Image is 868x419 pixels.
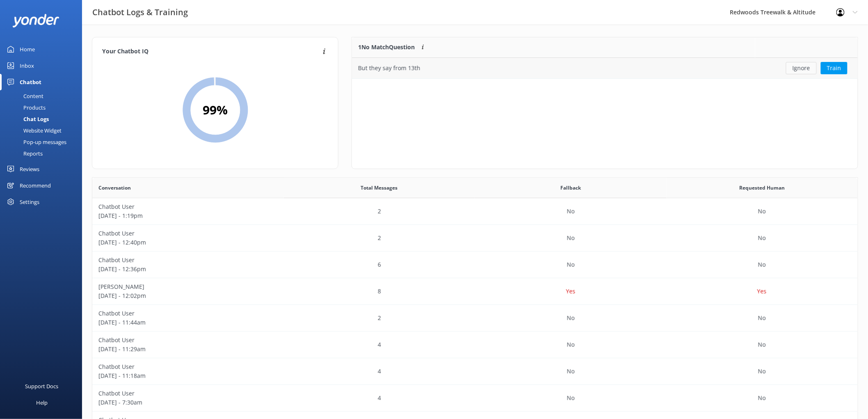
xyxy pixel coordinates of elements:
a: Website Widget [5,125,82,136]
div: Pop-up messages [5,136,66,148]
img: yonder-white-logo.png [12,14,59,27]
p: 8 [378,287,381,296]
p: 1 No Match Question [358,43,415,52]
span: Total Messages [361,184,398,192]
a: Chat Logs [5,113,82,125]
div: row [92,305,858,332]
p: 4 [378,340,381,349]
a: Products [5,102,82,113]
p: [DATE] - 11:18am [98,371,278,380]
p: Chatbot User [98,202,278,211]
h3: Chatbot Logs & Training [92,6,188,19]
p: No [567,340,575,349]
div: Help [36,394,48,411]
span: Conversation [98,184,131,192]
p: [DATE] - 12:36pm [98,265,278,274]
div: Reviews [20,161,39,177]
p: 2 [378,314,381,323]
p: [DATE] - 1:19pm [98,211,278,220]
p: No [567,234,575,243]
p: [DATE] - 7:30am [98,398,278,407]
p: Chatbot User [98,309,278,318]
span: Requested Human [739,184,785,192]
p: No [758,367,766,376]
p: Chatbot User [98,336,278,345]
p: No [567,367,575,376]
h2: 99 % [203,100,228,120]
div: row [92,278,858,305]
div: Settings [20,194,39,210]
p: No [567,394,575,403]
p: Yes [566,287,576,296]
p: No [567,260,575,269]
p: No [758,394,766,403]
p: No [758,207,766,216]
p: Yes [757,287,767,296]
div: row [92,385,858,412]
div: Website Widget [5,125,62,136]
div: Inbox [20,57,34,74]
div: row [92,198,858,225]
div: grid [352,58,858,78]
p: No [758,314,766,323]
p: [DATE] - 11:29am [98,345,278,354]
p: No [567,314,575,323]
p: Chatbot User [98,229,278,238]
div: Recommend [20,177,51,194]
a: Pop-up messages [5,136,82,148]
div: Support Docs [25,378,59,394]
h4: Your Chatbot IQ [102,47,320,56]
button: Train [821,62,847,74]
div: Chatbot [20,74,41,90]
span: Fallback [560,184,581,192]
div: row [92,332,858,358]
p: [DATE] - 12:40pm [98,238,278,247]
p: No [758,234,766,243]
p: Chatbot User [98,256,278,265]
p: 2 [378,207,381,216]
a: Reports [5,148,82,159]
div: Home [20,41,35,57]
div: But they say from 13th [358,64,420,73]
p: Chatbot User [98,389,278,398]
p: No [758,340,766,349]
p: No [758,260,766,269]
p: No [567,207,575,216]
div: Chat Logs [5,113,49,125]
p: [PERSON_NAME] [98,282,278,291]
p: 6 [378,260,381,269]
p: Chatbot User [98,362,278,371]
p: 4 [378,367,381,376]
a: Content [5,90,82,102]
div: Reports [5,148,43,159]
div: Content [5,90,43,102]
p: 4 [378,394,381,403]
div: Products [5,102,46,113]
p: [DATE] - 11:44am [98,318,278,327]
div: row [92,252,858,278]
div: row [92,358,858,385]
div: row [352,58,858,78]
div: row [92,225,858,252]
button: Ignore [786,62,817,74]
p: [DATE] - 12:02pm [98,291,278,300]
p: 2 [378,234,381,243]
